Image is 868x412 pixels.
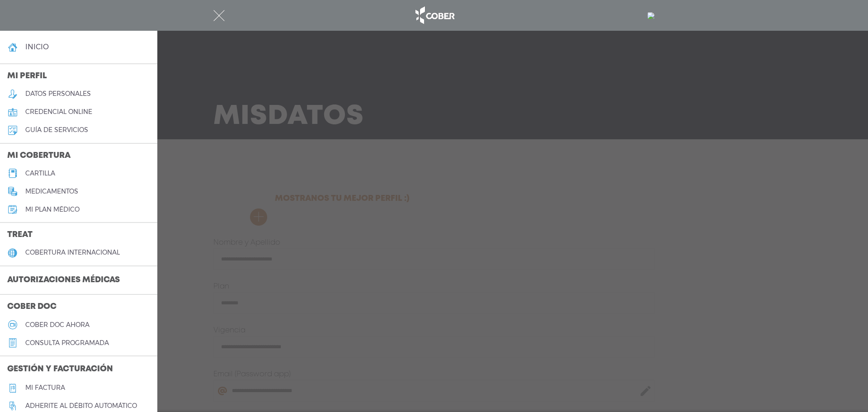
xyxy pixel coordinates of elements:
h5: datos personales [25,90,91,98]
h5: cartilla [25,170,55,177]
h4: inicio [25,43,49,51]
h5: Cober doc ahora [25,321,90,329]
h5: Mi factura [25,384,65,392]
h5: Mi plan médico [25,206,80,213]
img: logo_cober_home-white.png [410,5,458,26]
h5: consulta programada [25,339,109,347]
h5: Adherite al débito automático [25,402,137,410]
h5: credencial online [25,108,92,116]
h5: guía de servicios [25,126,88,134]
img: Cober_menu-close-white.svg [213,10,225,21]
img: 7339 [647,12,655,19]
h5: medicamentos [25,188,78,195]
h5: cobertura internacional [25,249,120,256]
